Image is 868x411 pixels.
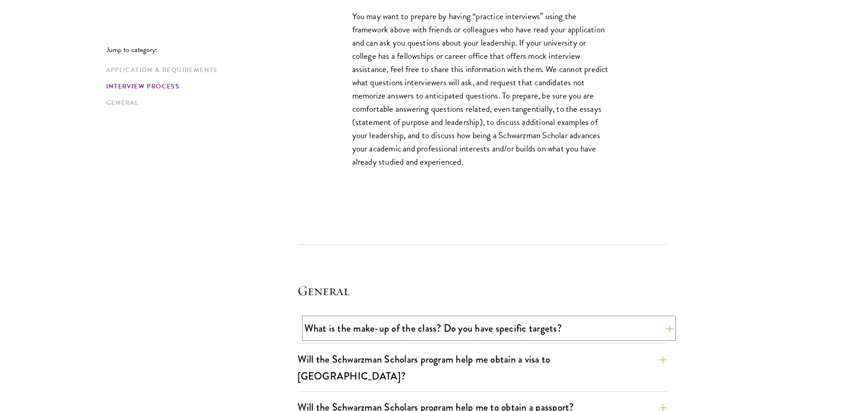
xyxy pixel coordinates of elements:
[106,98,292,108] a: General
[106,46,298,54] p: Jump to category:
[106,65,292,75] a: Application & Requirements
[298,281,667,300] h4: General
[298,349,667,386] button: Will the Schwarzman Scholars program help me obtain a visa to [GEOGRAPHIC_DATA]?
[106,82,292,91] a: Interview Process
[304,318,673,338] button: What is the make-up of the class? Do you have specific targets?
[352,10,612,169] p: You may want to prepare by having “practice interviews” using the framework above with friends or...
